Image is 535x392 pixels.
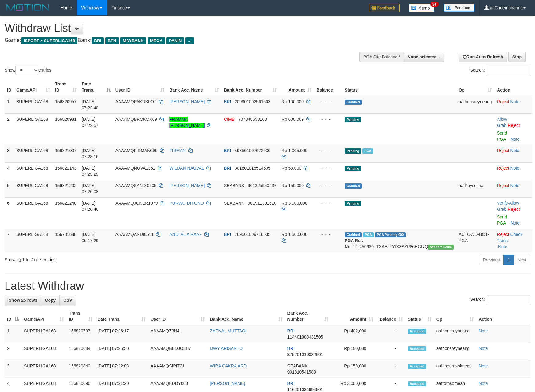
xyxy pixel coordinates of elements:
[494,197,532,229] td: · ·
[148,37,165,44] span: MEGA
[362,148,373,154] span: Marked by aafromsomean
[221,78,279,96] th: Bank Acc. Number: activate to sort column ascending
[210,381,245,386] a: [PERSON_NAME]
[434,325,476,343] td: aafhonsreyneang
[224,232,231,237] span: BRI
[369,4,400,12] img: Feedback.jpg
[287,352,323,357] span: Copy 375201010082501 to clipboard
[510,148,520,153] a: Note
[434,360,476,378] td: aafchournsokneav
[235,166,271,171] span: Copy 301601015514535 to clipboard
[55,232,76,237] span: 156731688
[497,117,507,128] a: Allow Grab
[430,2,439,7] span: 34
[331,360,376,378] td: Rp 150,000
[314,78,342,96] th: Balance
[510,99,520,104] a: Note
[497,117,508,128] span: ·
[316,200,340,206] div: - - -
[14,145,53,162] td: SUPERLIGA168
[55,201,76,206] span: 156821240
[115,232,154,237] span: AAAAMQANDI0511
[5,22,350,34] h1: Withdraw List
[14,229,53,252] td: SUPERLIGA168
[459,52,507,62] a: Run Auto-Refresh
[166,37,184,44] span: PANIN
[21,360,66,378] td: SUPERLIGA168
[5,295,41,305] a: Show 25 rows
[5,66,51,75] label: Show entries
[59,295,76,305] a: CSV
[376,343,405,360] td: -
[120,37,146,44] span: MAYBANK
[282,99,304,104] span: Rp 100.000
[345,232,362,237] span: Grabbed
[169,201,204,206] a: PURWO DIYONO
[508,52,526,62] a: Stop
[470,66,530,75] label: Search:
[479,363,488,368] a: Note
[235,99,271,104] span: Copy 200901002561503 to clipboard
[21,343,66,360] td: SUPERLIGA168
[287,381,295,386] span: BRI
[279,78,314,96] th: Amount: activate to sort column ascending
[14,96,53,114] td: SUPERLIGA168
[115,117,157,122] span: AAAAMQBROKOK69
[55,99,76,104] span: 156820957
[345,201,361,206] span: Pending
[82,117,99,128] span: [DATE] 07:22:57
[169,148,186,153] a: FIRMAN
[287,387,323,392] span: Copy 116201034694501 to clipboard
[282,166,302,171] span: Rp 58.000
[5,37,350,44] h4: Game: Bank:
[41,295,60,305] a: Copy
[487,295,530,304] input: Search:
[497,232,522,243] a: Check Trans
[514,255,530,265] a: Next
[409,4,435,12] img: Button%20Memo.svg
[408,329,426,334] span: Accepted
[5,360,21,378] td: 3
[479,381,488,386] a: Note
[282,201,307,206] span: Rp 3.000.000
[115,166,155,171] span: AAAAMQNOVAL351
[345,183,362,189] span: Grabbed
[331,343,376,360] td: Rp 100,000
[82,99,99,110] span: [DATE] 07:22:40
[316,165,340,171] div: - - -
[224,201,244,206] span: SEABANK
[287,363,308,368] span: SEABANK
[494,229,532,252] td: · ·
[510,137,520,142] a: Note
[82,201,99,212] span: [DATE] 07:26:46
[169,183,205,188] a: [PERSON_NAME]
[5,180,14,197] td: 5
[497,201,508,206] a: Verify
[508,207,520,212] a: Reject
[5,96,14,114] td: 1
[169,117,205,128] a: FRAMMA [PERSON_NAME]
[14,113,53,145] td: SUPERLIGA168
[376,360,405,378] td: -
[510,221,520,225] a: Note
[167,78,221,96] th: Bank Acc. Name: activate to sort column ascending
[282,148,307,153] span: Rp 1.005.000
[148,343,207,360] td: AAAAMQBEDJOE87
[404,52,444,62] button: None selected
[169,99,205,104] a: [PERSON_NAME]
[5,197,14,229] td: 6
[497,214,507,225] a: Send PGA
[363,232,374,237] span: Marked by aafromsomean
[408,381,426,386] span: Accepted
[479,255,504,265] a: Previous
[248,183,276,188] span: Copy 901225540237 to clipboard
[456,180,494,197] td: aafKaysokna
[92,37,103,44] span: BRI
[5,280,530,292] h1: Latest Withdraw
[224,99,231,104] span: BRI
[316,231,340,237] div: - - -
[115,99,156,104] span: AAAAMQPAKUSLOT
[113,78,167,96] th: User ID: activate to sort column ascending
[456,96,494,114] td: aafhonsreyneang
[510,183,520,188] a: Note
